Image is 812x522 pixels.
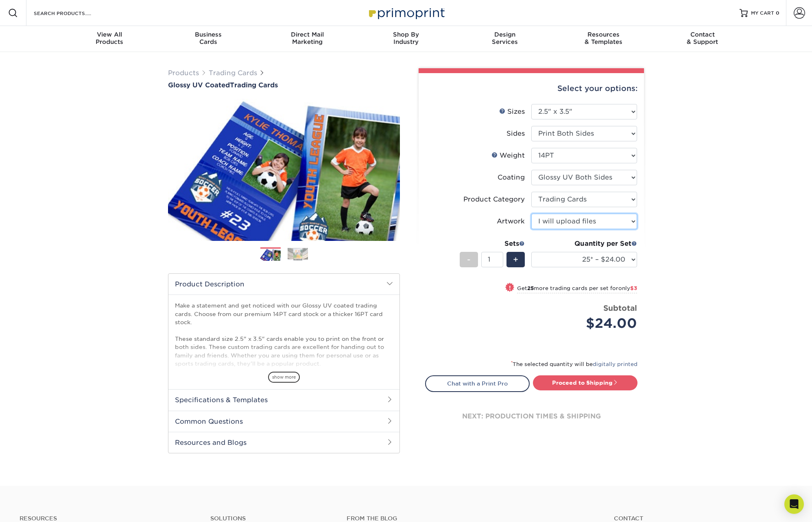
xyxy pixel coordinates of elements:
span: - [467,253,471,266]
a: Contact [614,515,792,522]
div: & Templates [554,31,653,45]
span: $3 [630,285,637,291]
div: Artwork [497,217,525,226]
h2: Product Description [168,274,399,295]
div: Sizes [499,107,525,117]
span: Business [159,31,258,38]
h4: Resources [20,515,198,522]
span: 0 [776,10,779,16]
span: Direct Mail [258,31,357,38]
span: Contact [653,31,752,38]
div: Marketing [258,31,357,45]
strong: Subtotal [603,303,637,312]
h2: Specifications & Templates [168,389,399,410]
iframe: Google Customer Reviews [2,497,69,519]
span: Design [455,31,554,38]
img: Trading Cards 01 [260,248,281,262]
h2: Common Questions [168,411,399,432]
h4: Solutions [210,515,334,522]
a: Products [168,69,199,77]
div: Product Category [463,195,525,204]
p: Make a statement and get noticed with our Glossy UV coated trading cards. Choose from our premium... [175,301,393,401]
div: Industry [357,31,456,45]
a: Trading Cards [209,69,257,77]
div: Weight [491,151,525,160]
span: Shop By [357,31,456,38]
a: Shop ByIndustry [357,26,456,52]
small: Get more trading cards per set for [517,285,637,293]
div: & Support [653,31,752,45]
input: SEARCH PRODUCTS..... [33,8,112,18]
div: Sides [506,129,525,139]
a: Proceed to Shipping [533,375,637,390]
a: View AllProducts [60,26,159,52]
span: ! [509,284,511,292]
div: Cards [159,31,258,45]
a: Glossy UV CoatedTrading Cards [168,81,400,89]
div: Sets [460,239,525,249]
span: only [618,285,637,291]
h2: Resources and Blogs [168,432,399,453]
img: Trading Cards 02 [288,248,308,260]
div: Services [455,31,554,45]
h4: From the Blog [347,515,592,522]
span: show more [268,372,300,383]
div: Quantity per Set [531,239,637,249]
a: Resources& Templates [554,26,653,52]
div: Select your options: [425,73,637,104]
span: MY CART [751,10,774,17]
img: Primoprint [365,4,447,22]
a: digitally printed [593,361,637,367]
span: Resources [554,31,653,38]
small: The selected quantity will be [511,361,637,367]
a: DesignServices [455,26,554,52]
img: Glossy UV Coated 01 [168,90,400,250]
div: Coating [498,173,525,182]
span: + [513,253,518,266]
span: View All [60,31,159,38]
div: $24.00 [537,314,637,333]
a: Chat with a Print Pro [425,375,530,392]
a: Direct MailMarketing [258,26,357,52]
a: Contact& Support [653,26,752,52]
div: Products [60,31,159,45]
strong: 25 [527,285,534,291]
div: next: production times & shipping [425,392,637,441]
a: BusinessCards [159,26,258,52]
span: Glossy UV Coated [168,81,230,89]
h1: Trading Cards [168,81,400,89]
div: Open Intercom Messenger [784,494,804,514]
